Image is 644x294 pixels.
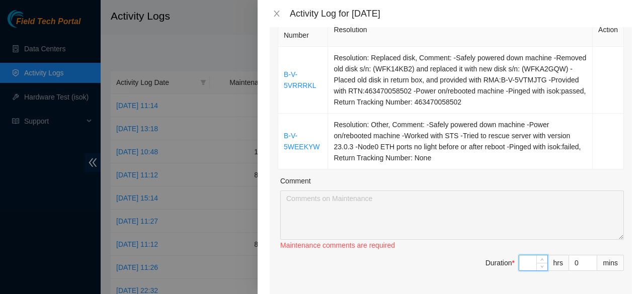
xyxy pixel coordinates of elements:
[536,263,547,270] span: Decrease Value
[539,256,545,262] span: up
[270,9,284,19] button: Close
[280,240,624,251] div: Maintenance comments are required
[290,8,632,19] div: Activity Log for [DATE]
[280,190,624,240] textarea: Comment
[284,70,316,89] a: B-V-5VRRRKL
[278,13,328,47] th: Ticket Number
[284,132,320,151] a: B-V-5WEEKYW
[328,114,593,169] td: Resolution: Other, Comment: -Safely powered down machine -Power on/rebooted machine -Worked with ...
[328,13,593,47] th: Resolution
[597,255,624,271] div: mins
[548,255,569,271] div: hrs
[328,47,593,114] td: Resolution: Replaced disk, Comment: -Safely powered down machine -Removed old disk s/n: (WFK14KB2...
[273,10,281,18] span: close
[486,257,515,268] div: Duration
[280,175,311,186] label: Comment
[536,255,547,263] span: Increase Value
[539,264,545,270] span: down
[593,13,624,47] th: Action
